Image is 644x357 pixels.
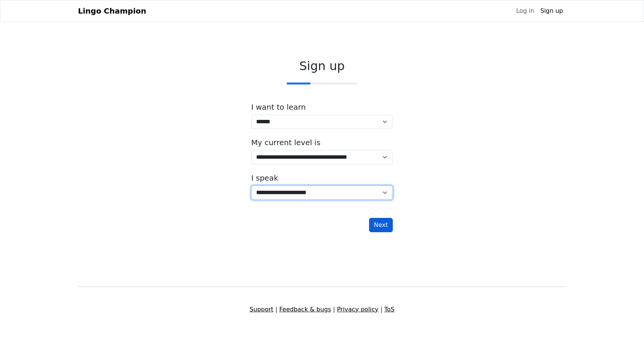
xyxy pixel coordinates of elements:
[251,138,320,147] label: My current level is
[251,103,306,112] label: I want to learn
[73,305,571,314] div: | | |
[250,306,273,313] a: Support
[279,306,331,313] a: Feedback & bugs
[513,3,537,18] a: Log in
[251,59,393,73] h2: Sign up
[251,173,278,182] label: I speak
[369,218,393,232] button: Next
[384,306,394,313] a: ToS
[78,3,146,18] a: Lingo Champion
[337,306,378,313] a: Privacy policy
[537,3,566,18] a: Sign up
